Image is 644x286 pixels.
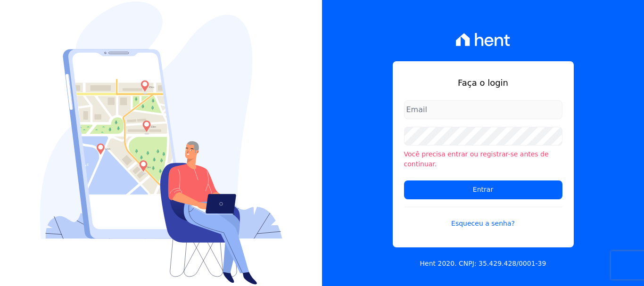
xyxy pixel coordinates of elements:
[420,259,546,269] p: Hent 2020. CNPJ: 35.429.428/0001-39
[404,149,562,169] li: Você precisa entrar ou registrar-se antes de continuar.
[40,1,282,285] img: Login
[404,207,562,229] a: Esqueceu a senha?
[404,76,562,89] h1: Faça o login
[404,100,562,119] input: Email
[404,180,562,199] input: Entrar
